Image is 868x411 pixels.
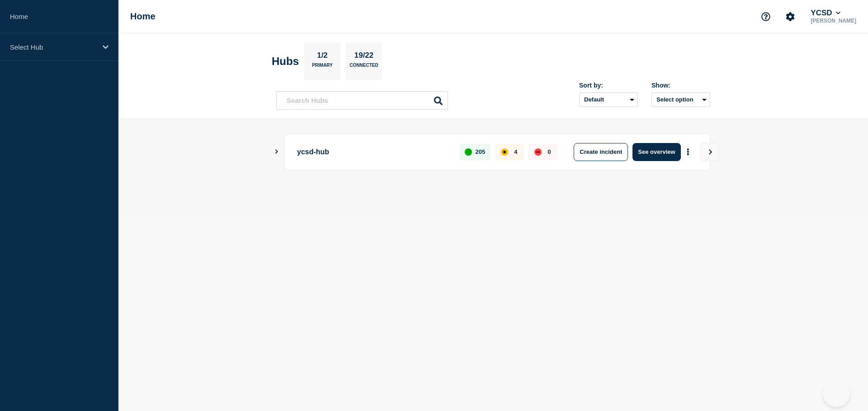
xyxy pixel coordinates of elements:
[349,63,378,72] p: Connected
[651,82,710,89] div: Show:
[574,143,628,161] button: Create incident
[130,11,156,22] h1: Home
[312,63,333,72] p: Primary
[701,143,719,161] button: View
[651,92,710,107] button: Select option
[823,380,850,407] iframe: Help Scout Beacon - Open
[351,51,377,63] p: 19/22
[809,9,842,18] button: YCSD
[501,148,508,156] div: affected
[476,148,486,155] p: 205
[534,148,542,156] div: down
[579,82,638,89] div: Sort by:
[272,55,299,68] h2: Hubs
[756,7,775,26] button: Support
[274,148,279,155] button: Show Connected Hubs
[579,92,638,107] select: Sort by
[781,7,800,26] button: Account settings
[547,148,551,155] p: 0
[632,143,680,161] button: See overview
[10,43,97,51] p: Select Hub
[276,91,448,110] input: Search Hubs
[314,51,331,63] p: 1/2
[809,18,858,24] p: [PERSON_NAME]
[465,148,472,156] div: up
[682,143,694,160] button: More actions
[297,143,449,161] p: ycsd-hub
[514,148,517,155] p: 4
